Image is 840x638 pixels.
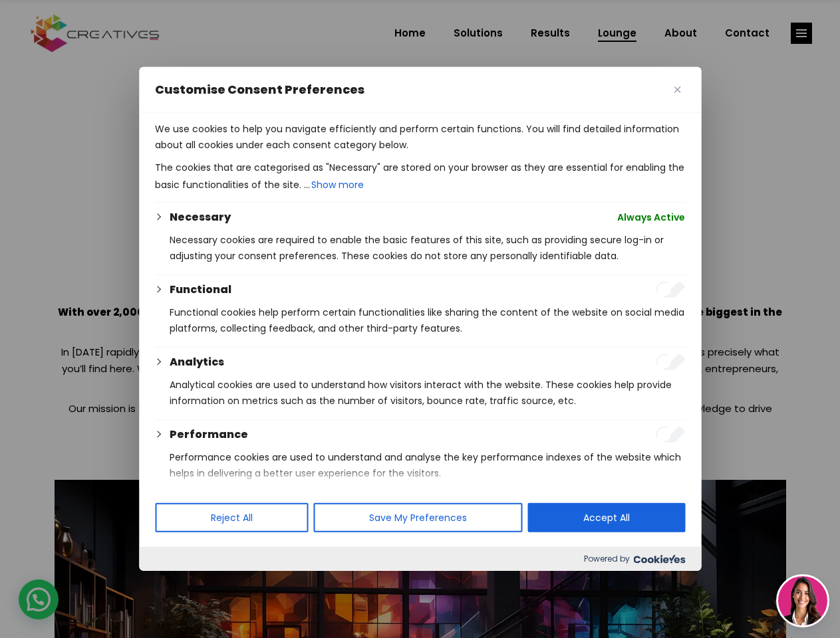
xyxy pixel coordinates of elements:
button: Analytics [170,354,224,370]
p: Functional cookies help perform certain functionalities like sharing the content of the website o... [170,304,685,336]
img: Close [674,86,680,93]
input: Enable Performance [656,427,685,443]
span: Customise Consent Preferences [155,82,364,98]
img: Cookieyes logo [633,555,685,564]
span: Always Active [617,209,685,225]
button: Necessary [170,209,231,225]
p: Performance cookies are used to understand and analyse the key performance indexes of the website... [170,449,685,481]
button: Accept All [527,503,685,532]
button: Save My Preferences [313,503,522,532]
p: We use cookies to help you navigate efficiently and perform certain functions. You will find deta... [155,121,685,153]
p: Necessary cookies are required to enable the basic features of this site, such as providing secur... [170,232,685,264]
img: agent [778,576,827,625]
button: Reject All [155,503,308,532]
p: Analytical cookies are used to understand how visitors interact with the website. These cookies h... [170,377,685,409]
input: Enable Analytics [656,354,685,370]
div: Powered by [139,547,701,571]
input: Enable Functional [656,282,685,298]
button: Close [669,82,685,98]
button: Show more [310,175,365,194]
div: Customise Consent Preferences [139,67,701,571]
button: Functional [170,282,231,298]
p: The cookies that are categorised as "Necessary" are stored on your browser as they are essential ... [155,159,685,194]
button: Performance [170,427,248,443]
